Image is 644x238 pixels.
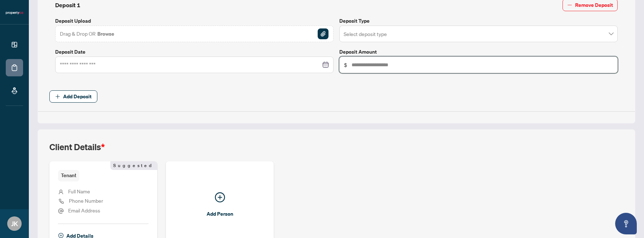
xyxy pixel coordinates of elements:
[567,3,572,8] span: minus
[69,197,103,204] span: Phone Number
[55,17,334,25] label: Deposit Upload
[49,90,97,103] button: Add Deposit
[317,28,329,40] button: File Attachement
[97,29,115,39] button: Browse
[344,61,347,69] span: $
[68,188,90,194] span: Full Name
[6,11,23,15] img: logo
[110,161,157,170] span: Suggested
[11,219,18,229] span: JK
[215,192,225,202] span: plus-circle
[207,208,233,220] span: Add Person
[55,48,334,56] label: Deposit Date
[63,91,92,102] span: Add Deposit
[339,48,618,56] label: Deposit Amount
[55,1,80,9] h4: Deposit 1
[49,141,105,153] h2: Client Details
[55,94,60,99] span: plus
[55,26,334,42] span: Drag & Drop OR BrowseFile Attachement
[68,207,100,214] span: Email Address
[58,170,79,181] span: Tenant
[339,17,618,25] label: Deposit Type
[60,29,115,39] span: Drag & Drop OR
[58,233,63,238] span: plus-circle
[318,28,328,39] img: File Attachement
[615,213,637,234] button: Open asap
